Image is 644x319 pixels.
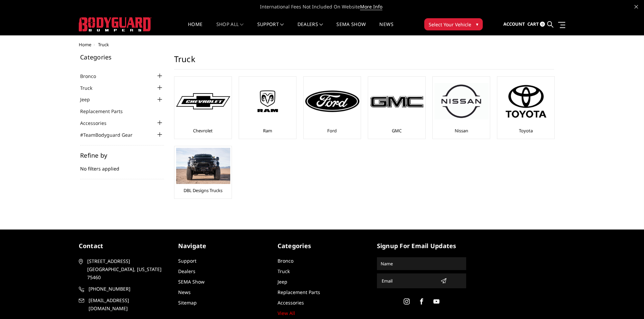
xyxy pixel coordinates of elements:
[278,258,293,264] a: Bronco
[79,296,168,313] a: [EMAIL_ADDRESS][DOMAIN_NAME]
[178,278,205,285] a: SEMA Show
[178,241,267,250] h5: Navigate
[424,18,483,30] button: Select Your Vehicle
[80,108,131,115] a: Replacement Parts
[79,17,151,31] img: BODYGUARD BUMPERS
[87,257,166,282] span: [STREET_ADDRESS] [GEOGRAPHIC_DATA], [US_STATE] 75460
[527,15,545,33] a: Cart 0
[503,15,525,33] a: Account
[178,268,195,274] a: Dealers
[263,128,272,134] a: Ram
[297,22,323,35] a: Dealers
[379,275,438,286] input: Email
[503,21,525,27] span: Account
[80,131,141,138] a: #TeamBodyguard Gear
[80,119,115,127] a: Accessories
[80,54,164,60] h5: Categories
[79,42,91,48] a: Home
[540,22,545,27] span: 0
[278,289,320,295] a: Replacement Parts
[216,22,244,35] a: shop all
[174,54,554,70] h1: Truck
[89,296,167,313] span: [EMAIL_ADDRESS][DOMAIN_NAME]
[429,21,471,28] span: Select Your Vehicle
[178,258,196,264] a: Support
[519,128,533,134] a: Toyota
[80,96,98,103] a: Jeep
[377,241,466,250] h5: signup for email updates
[79,241,168,250] h5: contact
[455,128,468,134] a: Nissan
[360,3,382,10] a: More Info
[193,128,213,134] a: Chevrolet
[278,299,304,306] a: Accessories
[178,289,191,295] a: News
[80,73,104,80] a: Bronco
[392,128,402,134] a: GMC
[278,310,295,316] a: View All
[476,21,478,28] span: ▾
[527,21,539,27] span: Cart
[80,152,164,158] h5: Refine by
[257,22,284,35] a: Support
[178,299,197,306] a: Sitemap
[80,152,164,179] div: No filters applied
[79,285,168,293] a: [PHONE_NUMBER]
[98,42,109,48] span: Truck
[80,84,101,91] a: Truck
[278,268,290,274] a: Truck
[278,278,287,285] a: Jeep
[379,22,393,35] a: News
[89,285,167,293] span: [PHONE_NUMBER]
[184,187,222,193] a: DBL Designs Trucks
[327,128,337,134] a: Ford
[378,258,465,269] input: Name
[278,241,367,250] h5: Categories
[188,22,202,35] a: Home
[336,22,366,35] a: SEMA Show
